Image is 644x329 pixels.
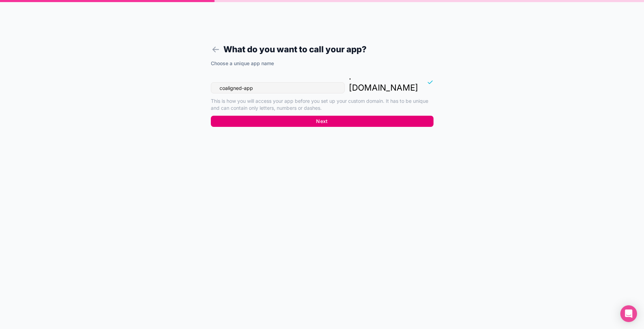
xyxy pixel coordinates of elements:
p: . [DOMAIN_NAME] [349,71,418,93]
label: Choose a unique app name [211,60,274,67]
div: Open Intercom Messenger [620,305,637,322]
button: Next [211,116,434,127]
input: coaligned [211,82,345,93]
h1: What do you want to call your app? [211,43,434,56]
p: This is how you will access your app before you set up your custom domain. It has to be unique an... [211,98,434,112]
